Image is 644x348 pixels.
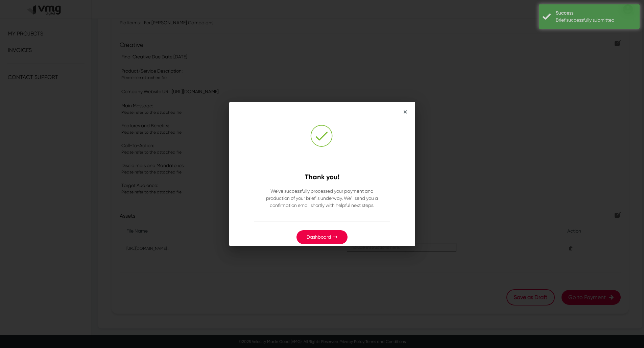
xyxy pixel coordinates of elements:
[296,230,348,244] button: Dashboard
[403,108,407,116] button: Close
[403,107,407,117] span: ×
[264,181,380,209] p: We've successfully processed your payment and production of your brief is underway. We'll send yo...
[556,17,630,24] div: Brief successfully submitted
[556,9,630,17] div: Success
[308,122,336,149] img: tick
[307,234,331,240] a: Dashboard
[264,166,380,181] h5: Thank you!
